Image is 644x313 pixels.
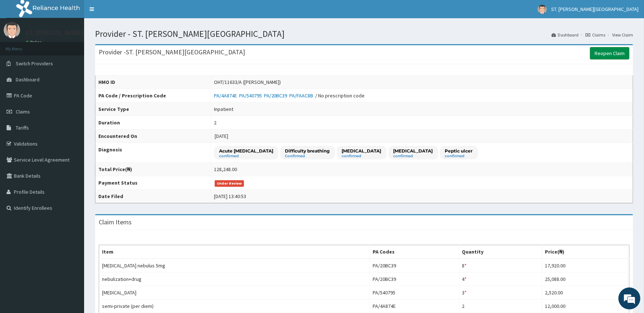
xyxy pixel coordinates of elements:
[214,105,233,113] div: Inpatient
[393,154,433,158] small: confirmed
[290,92,316,99] a: PA/FAAC8B
[369,259,459,273] td: PA/20BC39
[99,219,132,225] h3: Claim Items
[538,5,547,14] img: User Image
[285,154,330,158] small: Confirmed
[542,245,629,259] th: Price(₦)
[99,300,370,313] td: semi-private (per diem)
[95,143,211,163] th: Diagnosis
[551,6,639,12] span: ST. [PERSON_NAME][GEOGRAPHIC_DATA]
[285,148,330,154] p: Difficulty breathing
[99,273,370,286] td: nebulization+drug
[95,103,211,116] th: Service Type
[542,300,629,313] td: 12,000.00
[459,273,542,286] td: 4
[214,193,246,200] div: [DATE] 13:40:53
[214,92,239,99] a: PA/4A874E
[342,154,381,158] small: confirmed
[16,60,53,67] span: Switch Providers
[214,92,365,99] div: / No prescription code
[445,148,473,154] p: Peptic ulcer
[214,78,281,86] div: OHT/11633/A ([PERSON_NAME])
[26,40,43,45] a: Online
[459,245,542,259] th: Quantity
[26,30,144,36] p: ST. [PERSON_NAME][GEOGRAPHIC_DATA]
[4,22,20,38] img: User Image
[459,259,542,273] td: 8
[99,259,370,273] td: [MEDICAL_DATA] nebulus 5mg
[551,32,579,38] a: Dashboard
[95,176,211,190] th: Payment Status
[99,49,245,55] h3: Provider - ST. [PERSON_NAME][GEOGRAPHIC_DATA]
[542,286,629,300] td: 2,520.00
[239,92,264,99] a: PA/540795
[16,108,30,115] span: Claims
[459,286,542,300] td: 3
[542,259,629,273] td: 17,920.00
[369,273,459,286] td: PA/20BC39
[590,47,629,59] a: Reopen Claim
[369,300,459,313] td: PA/4A874E
[95,130,211,143] th: Encountered On
[214,166,237,173] div: 128,248.00
[95,89,211,103] th: PA Code / Prescription Code
[16,76,39,83] span: Dashboard
[95,163,211,176] th: Total Price(₦)
[99,245,370,259] th: Item
[99,286,370,300] td: [MEDICAL_DATA]
[95,29,633,39] h1: Provider - ST. [PERSON_NAME][GEOGRAPHIC_DATA]
[95,116,211,130] th: Duration
[369,286,459,300] td: PA/540795
[393,148,433,154] p: [MEDICAL_DATA]
[612,32,633,38] a: View Claim
[459,300,542,313] td: 2
[95,76,211,89] th: HMO ID
[585,32,605,38] a: Claims
[95,190,211,203] th: Date Filed
[219,154,273,158] small: confirmed
[264,92,290,99] a: PA/20BC39
[369,245,459,259] th: PA Codes
[215,180,244,187] span: Under Review
[219,148,273,154] p: Acute [MEDICAL_DATA]
[214,119,216,126] div: 2
[342,148,381,154] p: [MEDICAL_DATA]
[16,124,29,131] span: Tariffs
[445,154,473,158] small: confirmed
[542,273,629,286] td: 25,088.00
[215,133,228,139] span: [DATE]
